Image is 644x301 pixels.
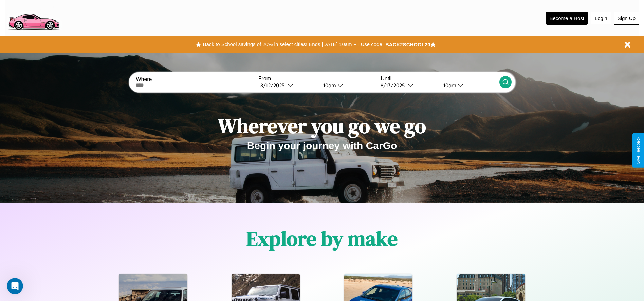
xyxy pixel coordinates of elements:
div: 10am [320,82,338,89]
div: 8 / 13 / 2025 [381,82,408,89]
label: From [258,76,377,82]
div: Give Feedback [636,137,641,164]
h1: Explore by make [246,225,398,252]
label: Where [136,76,254,82]
label: Until [381,76,499,82]
iframe: Intercom live chat [7,278,23,294]
div: 8 / 12 / 2025 [260,82,288,89]
b: BACK2SCHOOL20 [385,42,430,48]
button: Sign Up [614,12,639,25]
div: 10am [440,82,458,89]
button: Back to School savings of 20% in select cities! Ends [DATE] 10am PT.Use code: [201,40,385,49]
button: Login [591,12,611,24]
button: 10am [438,82,499,89]
img: logo [5,3,62,32]
button: 8/12/2025 [258,82,318,89]
button: 10am [318,82,377,89]
button: Become a Host [546,12,588,25]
